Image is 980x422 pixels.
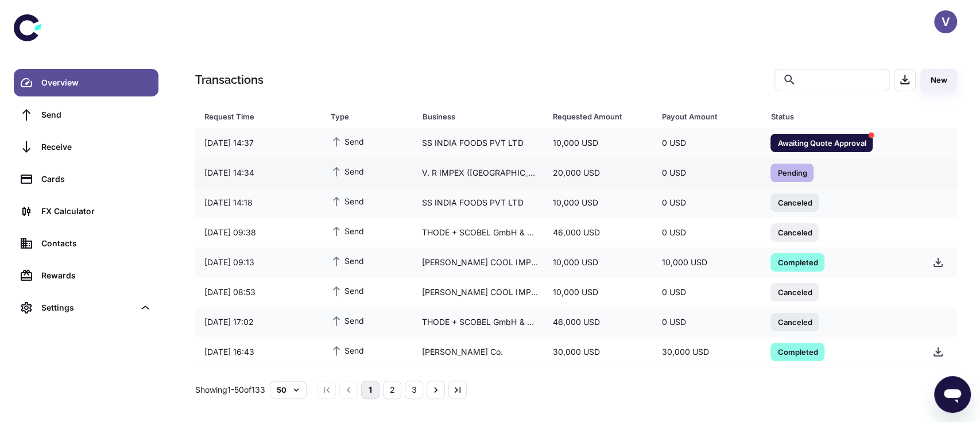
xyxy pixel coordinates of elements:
div: [PERSON_NAME] COOL IMPORT AND EXPORT CO., LTD [413,251,544,273]
span: Send [331,284,364,297]
div: 20,000 USD [544,162,653,184]
span: Status [770,109,909,125]
div: V. R IMPEX ([GEOGRAPHIC_DATA] ) [413,162,544,184]
div: 10,000 USD [544,251,653,273]
span: Send [331,195,364,207]
button: Go to last page [448,381,467,399]
a: Cards [14,165,158,193]
div: [DATE] 09:38 [195,222,321,243]
div: Cards [41,173,152,185]
span: Canceled [770,316,819,327]
div: Send [41,109,152,121]
div: [DATE] 16:43 [195,341,321,363]
div: SS INDIA FOODS PVT LTD [413,192,544,214]
nav: pagination navigation [316,381,468,399]
div: Overview [41,76,152,89]
span: Payout Amount [662,109,757,125]
span: Send [331,314,364,327]
div: THODE + SCOBEL GmbH & CO. KG [413,222,544,243]
div: 0 USD [653,162,762,184]
div: Status [770,109,894,125]
div: 30,000 USD [653,341,762,363]
a: Send [14,101,158,129]
span: Awaiting Quote Approval [770,137,873,148]
div: THODE + SCOBEL GmbH & CO. KG [413,311,544,333]
div: FX Calculator [41,205,152,218]
button: 50 [270,381,307,398]
div: [PERSON_NAME] COOL IMPORT AND EXPORT CO., LTD [413,281,544,303]
iframe: Button to launch messaging window [934,376,971,413]
button: New [920,69,957,91]
a: Overview [14,69,158,96]
div: SS INDIA FOODS PVT LTD [413,132,544,154]
div: 0 USD [653,132,762,154]
div: 30,000 USD [544,341,653,363]
span: Completed [770,346,824,357]
div: 46,000 USD [544,311,653,333]
a: FX Calculator [14,198,158,225]
a: Rewards [14,262,158,289]
h1: Transactions [195,71,264,88]
div: Request Time [204,109,302,125]
div: 0 USD [653,311,762,333]
span: Pending [770,167,814,178]
div: [DATE] 09:13 [195,251,321,273]
div: [DATE] 17:02 [195,311,321,333]
div: 10,000 USD [544,281,653,303]
div: [PERSON_NAME] Co. [413,341,544,363]
div: Type [331,109,393,125]
button: page 1 [361,381,379,399]
div: Contacts [41,237,152,250]
div: Settings [41,301,134,314]
div: Settings [14,294,158,322]
p: Showing 1-50 of 133 [195,384,265,396]
span: Send [331,165,364,177]
span: Request Time [204,109,317,125]
span: Type [331,109,408,125]
div: Payout Amount [662,109,742,125]
div: [DATE] 14:18 [195,192,321,214]
div: 10,000 USD [653,251,762,273]
span: Send [331,135,364,148]
button: Go to page 3 [405,381,423,399]
a: Contacts [14,230,158,257]
span: Send [331,224,364,237]
div: 46,000 USD [544,222,653,243]
span: Canceled [770,226,819,238]
div: 10,000 USD [544,192,653,214]
div: [DATE] 14:34 [195,162,321,184]
div: Receive [41,141,152,153]
div: 0 USD [653,192,762,214]
div: Requested Amount [553,109,633,125]
button: Go to page 2 [383,381,401,399]
a: Receive [14,133,158,161]
button: Go to next page [427,381,445,399]
span: Send [331,344,364,357]
span: Canceled [770,196,819,208]
div: 10,000 USD [544,132,653,154]
div: [DATE] 08:53 [195,281,321,303]
span: Requested Amount [553,109,648,125]
span: Send [331,254,364,267]
span: Canceled [770,286,819,297]
span: Completed [770,256,824,268]
div: 0 USD [653,281,762,303]
div: 0 USD [653,222,762,243]
button: V [934,10,957,33]
div: [DATE] 14:37 [195,132,321,154]
div: Rewards [41,269,152,282]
